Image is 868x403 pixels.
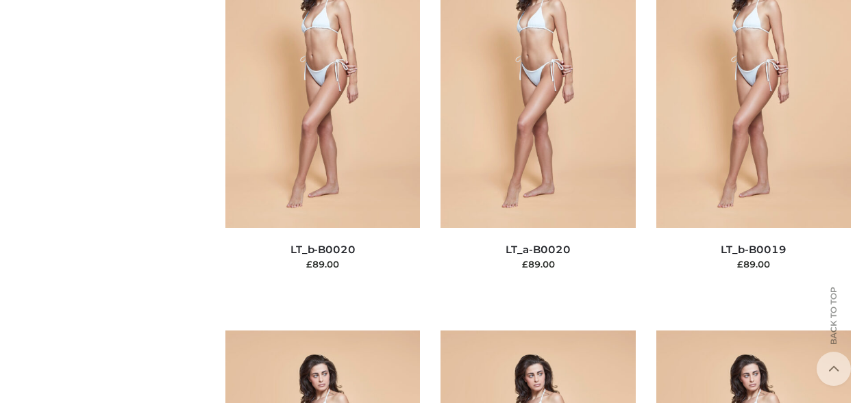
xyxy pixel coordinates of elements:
[737,259,743,270] span: £
[817,311,851,345] span: Back to top
[506,243,570,256] a: LT_a-B0020
[737,259,770,270] bdi: 89.00
[290,243,356,256] a: LT_b-B0020
[306,259,312,270] span: £
[306,259,339,270] bdi: 89.00
[522,259,528,270] span: £
[522,259,555,270] bdi: 89.00
[721,243,786,256] a: LT_b-B0019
